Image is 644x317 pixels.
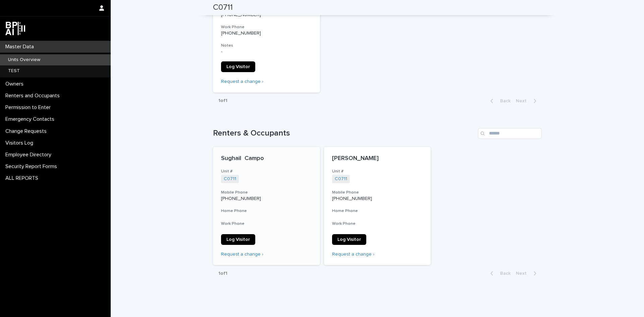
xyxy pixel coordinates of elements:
span: Back [496,271,511,276]
a: [PHONE_NUMBER] [221,12,261,17]
a: Request a change › [221,252,263,257]
p: 1 of 1 [213,265,233,282]
p: TEST [3,68,25,74]
p: - [221,49,312,55]
a: [PHONE_NUMBER] [221,196,261,201]
a: Sughail CampoUnit #C0711 Mobile Phone[PHONE_NUMBER]Home PhoneWork PhoneLog VisitorRequest a change › [213,147,320,265]
span: Log Visitor [226,237,250,242]
input: Search [478,128,542,139]
p: Renters and Occupants [3,93,65,99]
a: C0711 [224,176,236,182]
p: Security Report Forms [3,163,62,170]
p: Owners [3,81,29,87]
p: Master Data [3,44,39,50]
p: Emergency Contacts [3,116,60,122]
a: [PERSON_NAME]Unit #C0711 Mobile Phone[PHONE_NUMBER]Home PhoneWork PhoneLog VisitorRequest a change › [324,147,431,265]
button: Next [513,98,542,104]
a: Request a change › [332,252,374,257]
p: Employee Directory [3,152,57,158]
span: Next [516,271,531,276]
h2: C0711 [213,3,233,12]
button: Next [513,270,542,276]
h1: Renters & Occupants [213,128,475,138]
p: Change Requests [3,128,52,135]
p: Visitors Log [3,140,39,146]
span: Next [516,99,531,103]
a: Log Visitor [221,234,255,245]
a: [PHONE_NUMBER] [221,31,261,36]
h3: Mobile Phone [332,190,423,195]
p: [PERSON_NAME] [332,155,423,162]
img: dwgmcNfxSF6WIOOXiGgu [5,22,25,35]
h3: Notes [221,43,312,48]
a: Log Visitor [332,234,366,245]
h3: Unit # [221,169,312,174]
button: Back [485,98,513,104]
span: Log Visitor [337,237,361,242]
h3: Mobile Phone [221,190,312,195]
a: [PHONE_NUMBER] [332,196,372,201]
h3: Work Phone [332,221,423,226]
h3: Home Phone [221,208,312,214]
h3: Home Phone [332,208,423,214]
h3: Unit # [332,169,423,174]
p: Permission to Enter [3,104,56,111]
p: 1 of 1 [213,93,233,109]
p: Units Overview [3,57,46,63]
button: Back [485,270,513,276]
a: Log Visitor [221,61,255,72]
h3: Work Phone [221,221,312,226]
p: ALL REPORTS [3,175,44,181]
h3: Work Phone [221,24,312,30]
span: Log Visitor [226,64,250,69]
span: Back [496,99,511,103]
a: C0711 [335,176,347,182]
a: Request a change › [221,79,263,84]
p: Sughail Campo [221,155,312,162]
